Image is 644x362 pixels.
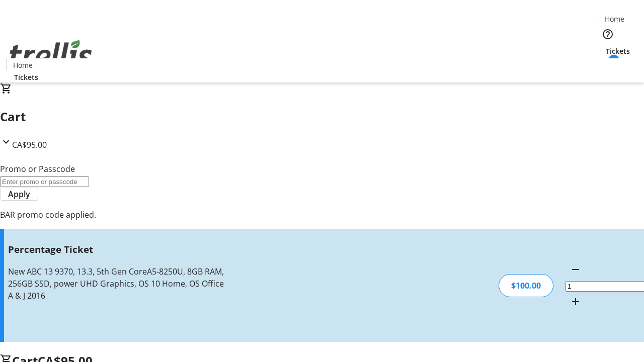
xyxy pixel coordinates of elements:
[14,72,38,82] span: Tickets
[8,265,228,302] div: New ABC 13 9370, 13.3, 5th Gen CoreA5-8250U, 8GB RAM, 256GB SSD, power UHD Graphics, OS 10 Home, ...
[7,60,39,70] a: Home
[598,46,638,56] a: Tickets
[605,14,624,24] span: Home
[598,14,630,24] a: Home
[6,72,46,82] a: Tickets
[566,259,586,280] button: Decrement by one
[8,188,30,200] span: Apply
[566,292,586,312] button: Increment by one
[598,24,618,44] button: Help
[598,56,618,76] button: Cart
[499,274,553,297] div: $100.00
[8,242,228,256] h3: Percentage Ticket
[12,139,47,150] span: CA$95.00
[6,29,96,79] img: Orient E2E Organization PY8owYgghp's Logo
[13,60,33,70] span: Home
[606,46,630,56] span: Tickets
